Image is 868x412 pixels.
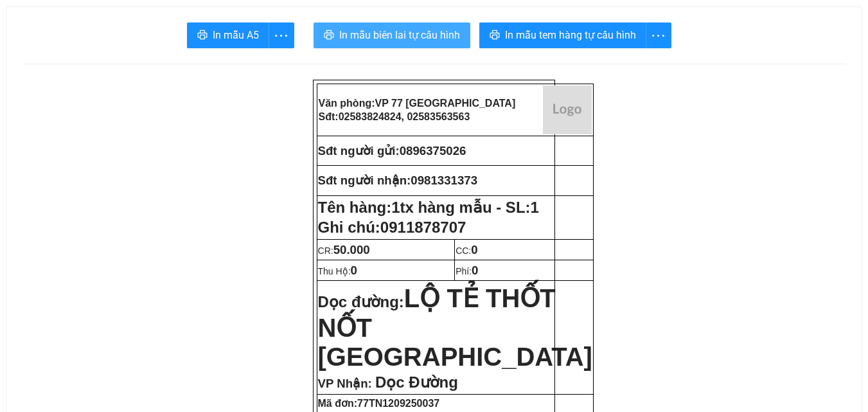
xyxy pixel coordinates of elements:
strong: Dọc đường: [318,293,592,369]
span: In mẫu tem hàng tự cấu hình [505,27,636,43]
span: more [269,28,294,44]
span: 0 [351,264,357,277]
span: 0896375026 [400,144,466,157]
button: more [269,22,294,48]
span: printer [324,30,334,42]
span: CR: [318,246,370,256]
button: more [646,22,671,48]
span: 02583824824, 02583563563 [339,111,470,122]
span: more [646,28,671,44]
span: Phí: [456,266,478,276]
span: printer [197,30,208,42]
span: VP Nhận: [318,377,372,390]
span: 50.000 [333,243,370,256]
span: 1tx hàng mẫu - SL: [391,199,539,216]
span: 0 [471,243,477,256]
strong: Sđt: [319,111,470,122]
button: printerIn mẫu biên lai tự cấu hình [314,22,470,48]
button: printerIn mẫu A5 [187,22,269,48]
span: printer [490,30,500,42]
span: Dọc Đường [375,373,458,391]
span: LỘ TẺ THỐT NỐT [GEOGRAPHIC_DATA] [318,284,592,371]
strong: Văn phòng: [319,98,516,109]
span: Thu Hộ: [318,266,357,276]
span: CC: [456,246,478,256]
strong: Mã đơn: [318,398,440,409]
span: 1 [531,199,539,216]
span: 0911878707 [380,219,466,236]
span: In mẫu A5 [213,27,259,43]
strong: Tên hàng: [318,199,539,216]
img: logo [543,85,592,134]
span: 77TN1209250037 [357,398,439,409]
span: VP 77 [GEOGRAPHIC_DATA] [375,98,516,109]
strong: Sđt người nhận: [318,174,411,187]
span: In mẫu biên lai tự cấu hình [339,27,460,43]
span: 0 [472,264,478,277]
span: 0981331373 [411,174,477,187]
strong: Sđt người gửi: [318,144,400,157]
span: Ghi chú: [318,219,466,236]
button: printerIn mẫu tem hàng tự cấu hình [479,22,646,48]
